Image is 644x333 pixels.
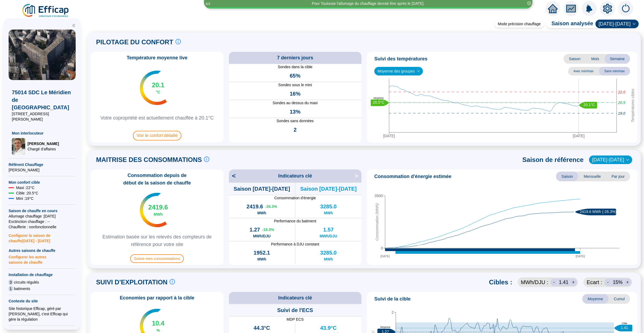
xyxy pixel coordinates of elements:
[9,280,13,285] span: 3
[383,134,395,138] tspan: [DATE]
[9,208,76,213] span: Saison de chauffe en cours
[9,162,76,167] span: Référent Chauffage
[587,278,602,286] span: Ecart :
[229,82,362,88] span: Sondes sous le mini
[229,195,362,201] span: Consommation d'énergie
[599,20,635,28] span: 2024-2025
[582,1,597,16] img: alerts
[569,278,577,286] div: +
[9,224,76,230] span: Chaufferie : non fonctionnelle
[204,157,209,162] span: info-circle
[16,185,35,190] span: Maxi : 22 °C
[262,227,274,232] span: -19.3 %
[521,278,548,286] span: MWh /DJU :
[278,294,312,302] span: Indicateurs clé
[592,156,629,164] span: 2016-2017
[156,328,160,333] span: %
[9,286,13,291] span: 1
[229,64,362,70] span: Sondes dans la cible
[12,111,72,122] span: [STREET_ADDRESS][PERSON_NAME]
[247,203,263,210] span: 2419.6
[556,172,578,181] span: Saison
[96,278,167,287] span: SUIVI D'EXPLOITATION
[375,203,379,241] tspan: Consommation (MWh)
[563,54,586,64] span: Saison
[354,172,361,180] span: >
[9,167,76,173] span: [PERSON_NAME]
[154,212,163,217] span: MWh
[320,203,336,210] span: 3285.0
[606,172,630,181] span: Par jour
[300,185,357,193] span: Saison [DATE]-[DATE]
[374,97,383,99] text: Moyenne
[573,134,585,138] tspan: [DATE]
[323,226,334,233] span: 1.57
[205,2,210,6] i: 3 / 3
[374,55,427,63] span: Suivi des températures
[133,131,181,140] span: Voir le confort détaillé
[156,89,160,95] span: °C
[277,306,313,314] span: Suivi de l'ECS
[375,194,383,198] tspan: 3500
[229,241,362,247] span: Performance à DJU constant
[16,196,34,201] span: Mini : 19 °C
[320,233,337,239] span: MWh/DJU
[254,324,270,332] span: 44.3°C
[381,246,383,250] tspan: 0
[550,278,558,286] div: -
[391,310,394,314] tspan: 2
[16,190,38,196] span: Cible : 20.5 °C
[626,158,629,161] span: down
[257,210,266,216] span: MWh
[495,20,544,28] div: Mode précision chauffage
[618,90,625,94] tspan: 22.0
[548,4,558,13] span: home
[229,218,362,224] span: Performance du batiment
[95,114,219,122] span: Votre copropriété est actuellement chauffée à 20.1°C
[123,54,191,61] span: Température moyenne live
[14,286,30,291] span: batiments
[373,100,385,105] text: 20.5°C
[294,126,297,133] span: 2
[578,172,606,181] span: Mensuelle
[624,278,631,286] div: +
[116,294,197,302] span: Economies par rapport à la cible
[605,54,630,64] span: Semaine
[12,138,25,155] img: Chargé d'affaires
[9,306,76,322] div: Site historique Efficap, géré par [PERSON_NAME], c'est Efficap qui gère la régulation
[229,100,362,106] span: Sondes au dessus du maxi
[9,230,76,244] span: Configurer la saison de chauffe [DATE] - [DATE]
[257,256,266,262] span: MWh
[229,118,362,124] span: Sondes sans données
[278,172,312,180] span: Indicateurs clé
[233,185,290,193] span: Saison [DATE]-[DATE]
[489,278,512,287] span: Cibles :
[583,103,595,107] text: 20.1°C
[632,22,636,26] span: down
[559,278,568,286] span: 1.41
[96,155,202,164] span: MAITRISE DES CONSOMMATIONS
[380,255,390,258] tspan: [DATE]
[277,54,313,61] span: 7 derniers jours
[152,319,164,328] span: 10.4
[290,72,301,79] span: 65%
[9,248,76,253] span: Autres saisons de chauffe
[586,54,605,64] span: Mois
[378,67,420,75] span: Moyenne des groupes
[566,4,576,13] span: fund
[380,326,390,328] text: Moyenne
[631,89,635,122] tspan: Températures cibles
[374,173,451,180] span: Consommation d'énergie estimée
[229,317,362,322] span: MDP ECS
[417,70,420,73] span: down
[9,219,76,224] span: Exctinction chauffage : --
[576,255,585,258] tspan: [DATE]
[9,180,76,185] span: Mon confort cible
[320,324,336,332] span: 43.9°C
[12,131,72,136] span: Mon interlocuteur
[604,278,612,286] div: -
[622,322,627,325] text: Cible
[290,90,301,97] span: 16%
[130,254,184,263] span: Suivre mes consommations
[618,111,625,115] tspan: 19.0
